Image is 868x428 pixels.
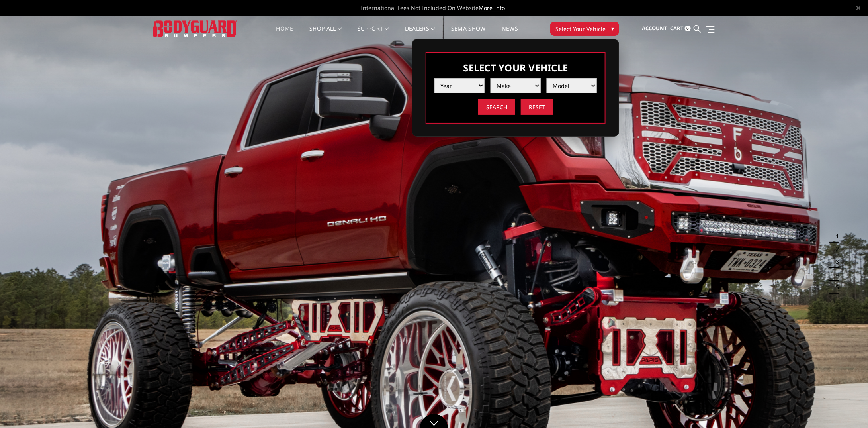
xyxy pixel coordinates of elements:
[420,414,448,428] a: Click to Down
[670,18,691,39] a: Cart 0
[611,24,614,33] span: ▾
[405,26,435,41] a: Dealers
[831,255,839,268] button: 3 of 5
[831,230,839,243] button: 1 of 5
[434,61,597,74] h3: Select Your Vehicle
[502,26,518,41] a: News
[831,243,839,255] button: 2 of 5
[555,25,606,33] span: Select Your Vehicle
[153,20,237,37] img: BODYGUARD BUMPERS
[276,26,293,41] a: Home
[550,22,619,36] button: Select Your Vehicle
[521,99,553,115] input: Reset
[491,78,541,93] select: Please select the value from list.
[831,281,839,294] button: 5 of 5
[642,18,667,39] a: Account
[451,26,486,41] a: SEMA Show
[309,26,342,41] a: shop all
[642,25,667,32] span: Account
[358,26,389,41] a: Support
[831,268,839,281] button: 4 of 5
[434,78,485,93] select: Please select the value from list.
[479,4,505,12] a: More Info
[478,99,515,115] input: Search
[685,26,691,31] span: 0
[670,25,684,32] span: Cart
